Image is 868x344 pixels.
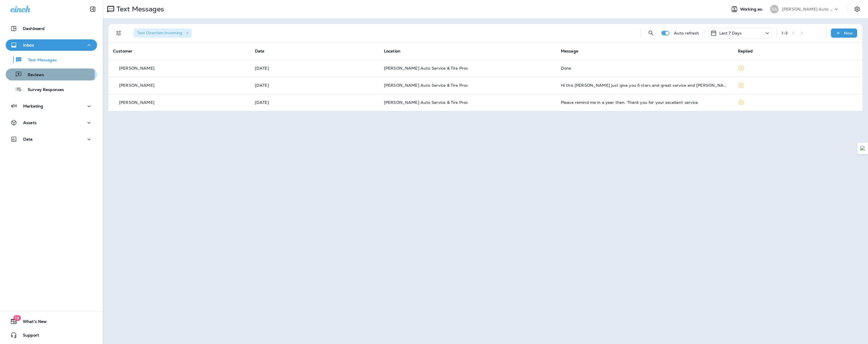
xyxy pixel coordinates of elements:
span: Location [384,48,400,54]
span: Text Direction : Incoming [137,30,182,35]
span: Replied [738,48,753,54]
span: 19 [13,315,21,321]
p: Sep 11, 2025 11:06 AM [255,83,375,88]
img: Detect Auto [860,146,865,151]
button: Collapse Sidebar [85,3,101,15]
p: Auto refresh [674,31,699,35]
button: Search Messages [645,27,657,39]
button: Support [6,329,97,341]
p: Survey Responses [22,87,64,93]
p: Marketing [23,104,43,108]
button: Survey Responses [6,83,97,95]
p: Assets [23,120,37,125]
span: Working as: [740,7,764,12]
p: Sep 10, 2025 09:49 AM [255,100,375,105]
div: Done [561,66,729,70]
span: Message [561,48,578,54]
button: Reviews [6,68,97,80]
button: Filters [113,27,124,39]
div: Text Direction:Incoming [134,29,192,38]
span: [PERSON_NAME] Auto Service & Tire Pros [384,83,468,88]
p: [PERSON_NAME] Auto Service & Tire Pros [782,7,833,11]
button: Data [6,133,97,145]
button: Settings [852,4,862,14]
div: Please remind me in a year then. Thank you for your excellent service [561,100,729,105]
button: Dashboard [6,23,97,34]
span: What's New [17,319,47,326]
p: Text Messages [114,5,164,13]
span: Date [255,48,265,54]
span: Customer [113,48,132,54]
p: Inbox [23,43,34,47]
p: Last 7 Days [719,31,742,35]
button: 19What's New [6,316,97,327]
p: [PERSON_NAME] [119,100,154,105]
button: Marketing [6,100,97,112]
div: Hi this Ford yamamoto just give you 5 stars and great service and Luis Flores thank [561,83,729,88]
p: [PERSON_NAME] [119,66,154,70]
span: [PERSON_NAME] Auto Service & Tire Pros [384,66,468,71]
p: Dashboard [23,26,45,31]
p: Data [23,137,33,141]
button: Text Messages [6,54,97,66]
button: Assets [6,117,97,128]
p: Reviews [22,72,44,78]
div: SA [770,5,779,13]
button: Inbox [6,39,97,51]
span: [PERSON_NAME] Auto Service & Tire Pros [384,100,468,105]
span: Support [17,333,39,340]
p: Sep 12, 2025 08:44 AM [255,66,375,70]
p: Text Messages [22,58,57,63]
p: New [844,31,853,35]
p: [PERSON_NAME] [119,83,154,88]
div: 1 - 3 [782,31,788,35]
